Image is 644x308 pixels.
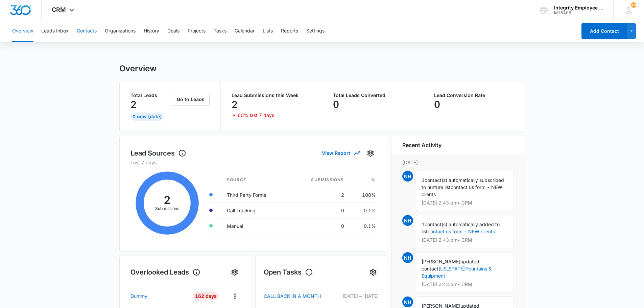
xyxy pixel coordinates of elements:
button: Projects [188,20,206,42]
span: NH [402,297,413,307]
p: [DATE] 2:43 pm • CRM [422,238,508,242]
th: % [350,173,376,187]
p: 2 [232,99,238,110]
span: contact us form - NEW clients [422,184,502,197]
h1: Lead Sources [130,148,186,158]
div: 162 Days [193,292,219,300]
a: [US_STATE] Fountains & Equipment [422,266,492,279]
button: Go to Leads [172,93,210,106]
td: 0.1% [350,203,376,218]
span: 1 [422,221,425,227]
p: Total Leads [130,93,171,98]
button: Contacts [77,20,97,42]
button: Overview [12,20,33,42]
p: 2 [130,99,137,110]
button: Settings [365,148,376,159]
button: Settings [368,267,379,278]
p: Lead Submissions this Week [232,93,311,98]
span: [PERSON_NAME] [422,259,460,264]
button: History [144,20,159,42]
span: NH [402,252,413,263]
div: 0 New [DATE] [130,113,164,121]
span: contact(s) automatically subscribed to nurture list [422,177,504,190]
td: 0.1% [350,218,376,234]
button: Lists [263,20,273,42]
p: 0 [434,99,440,110]
td: Third Party Forms [221,187,290,203]
span: NH [402,171,413,182]
p: [DATE] 2:43 pm • CRM [422,282,508,287]
button: Add Contact [581,23,627,39]
td: Call Tracking [221,203,290,218]
a: Dummy [130,292,187,300]
a: Go to Leads [172,96,210,102]
td: 0 [290,203,350,218]
button: Calendar [235,20,255,42]
h1: Overlooked Leads [130,267,200,277]
button: View Report [322,147,360,159]
p: 0 [333,99,339,110]
p: Dummy [130,292,147,300]
p: 60% last 7 days [238,113,274,118]
th: Submissions [290,173,350,187]
a: CALL BACK IN A MONTH [264,292,334,300]
div: account name [554,5,603,10]
span: NH [402,215,413,226]
div: notifications count [631,2,636,8]
button: Tasks [214,20,226,42]
span: contact(s) automatically added to list [422,221,500,234]
td: Manual [221,218,290,234]
button: Actions [230,291,240,301]
h1: Overview [119,64,157,74]
button: Reports [281,20,298,42]
button: Organizations [105,20,136,42]
span: 14 [631,2,636,8]
td: 0 [290,218,350,234]
p: [DATE] [402,159,514,166]
span: CRM [52,6,66,13]
h6: Recent Activity [402,141,442,149]
a: contact us form - NEW clients [428,229,495,234]
p: Last 7 days [130,159,376,166]
p: [DATE] – [DATE] [334,292,379,300]
p: Lead Conversion Rate [434,93,514,98]
td: 2 [290,187,350,203]
div: account id [554,10,603,15]
button: Deals [167,20,180,42]
h1: Open Tasks [264,267,313,277]
button: Leads Inbox [41,20,69,42]
td: 100% [350,187,376,203]
th: Source [221,173,290,187]
button: Settings [306,20,325,42]
button: Settings [229,267,240,278]
span: 1 [422,177,425,183]
p: [DATE] 2:43 pm • CRM [422,200,508,205]
p: Total Leads Converted [333,93,412,98]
